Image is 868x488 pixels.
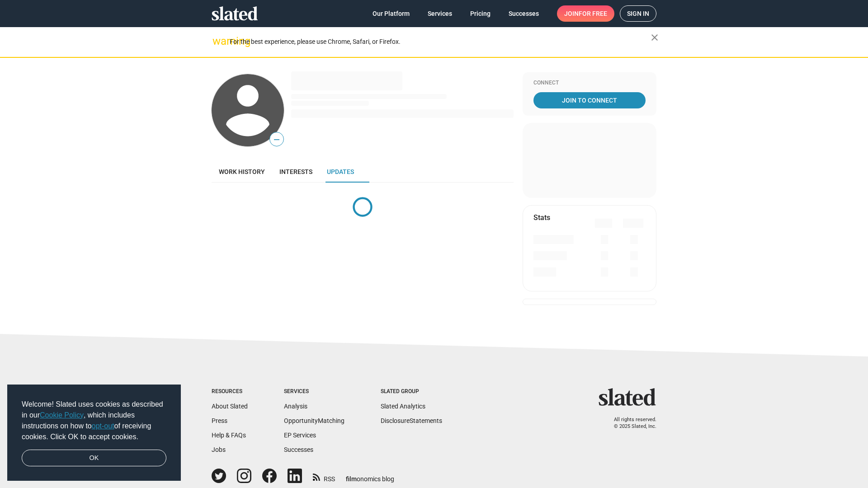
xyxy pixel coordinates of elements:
a: Analysis [284,403,307,410]
div: Slated Group [381,388,442,395]
span: Services [428,5,452,22]
a: Pricing [463,5,498,22]
span: Sign in [627,6,649,21]
span: Pricing [470,5,491,22]
a: Join To Connect [533,92,646,108]
mat-icon: close [649,32,660,43]
a: opt-out [92,422,114,430]
mat-icon: warning [212,36,223,47]
span: Successes [509,5,539,22]
span: Work history [219,168,265,175]
a: Work history [212,161,272,183]
div: For the best experience, please use Chrome, Safari, or Firefox. [230,36,651,48]
span: for free [579,5,607,22]
a: Joinfor free [557,5,614,22]
a: RSS [313,469,335,483]
span: — [270,134,283,145]
div: cookieconsent [7,385,181,481]
span: Join [564,5,607,22]
div: Services [284,388,344,395]
a: Successes [501,5,546,22]
a: EP Services [284,432,316,439]
a: About Slated [212,403,248,410]
span: Interests [279,168,312,175]
a: Services [420,5,459,22]
span: Join To Connect [535,92,644,108]
a: DisclosureStatements [381,417,442,424]
a: OpportunityMatching [284,417,344,424]
div: Resources [212,388,248,395]
a: Jobs [212,446,226,453]
span: film [346,475,357,483]
p: All rights reserved. © 2025 Slated, Inc. [604,417,656,430]
a: dismiss cookie message [22,450,166,467]
div: Connect [533,80,646,87]
a: Interests [272,161,320,183]
a: Help & FAQs [212,432,246,439]
mat-card-title: Stats [533,213,550,222]
a: Press [212,417,227,424]
span: Our Platform [373,5,410,22]
span: Welcome! Slated uses cookies as described in our , which includes instructions on how to of recei... [22,399,166,442]
a: filmonomics blog [346,468,394,483]
a: Successes [284,446,313,453]
a: Our Platform [365,5,417,22]
span: Updates [327,168,354,175]
a: Cookie Policy [40,411,84,419]
a: Slated Analytics [381,403,425,410]
a: Updates [320,161,361,183]
a: Sign in [620,5,656,22]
